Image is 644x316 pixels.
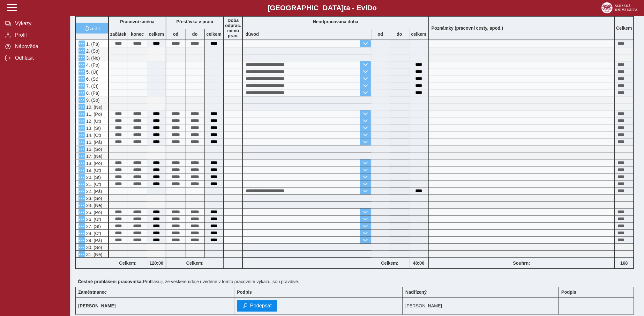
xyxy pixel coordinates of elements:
b: Neodpracovaná doba [313,19,358,24]
span: 26. (Út) [85,217,101,222]
span: 22. (Pá) [85,189,102,194]
span: vrátit [89,26,100,31]
span: 30. (So) [85,245,102,250]
b: 48:00 [409,261,428,266]
button: Menu [79,48,85,54]
button: Menu [79,111,85,117]
button: Menu [79,69,85,75]
span: 6. (St) [85,77,98,82]
span: 9. (So) [85,98,100,103]
b: Podpis [561,290,576,295]
b: konec [128,32,147,37]
button: Menu [79,188,85,194]
span: 29. (Pá) [85,238,102,243]
b: celkem [147,32,166,37]
button: Menu [79,132,85,138]
button: Menu [79,216,85,222]
span: 16. (So) [85,147,102,152]
span: 2. (So) [85,48,100,54]
button: Menu [79,244,85,250]
button: Menu [79,223,85,229]
span: Nápověda [13,44,65,49]
span: 13. (St) [85,126,101,131]
button: Menu [79,237,85,243]
button: Menu [79,153,85,159]
b: do [185,32,204,37]
span: 18. (Po) [85,161,102,166]
span: 12. (Út) [85,119,101,124]
b: celkem [409,32,428,37]
button: Menu [79,125,85,131]
button: Menu [79,104,85,110]
b: Celkem: [371,261,409,266]
button: Menu [79,90,85,96]
button: Menu [79,202,85,208]
span: 31. (Ne) [85,252,102,257]
b: celkem [205,32,223,37]
b: Pracovní směna [120,19,154,24]
button: vrátit [76,23,108,33]
span: D [367,4,372,12]
b: Celkem: [166,261,223,266]
span: o [372,4,377,12]
button: Menu [79,139,85,145]
b: 168 [615,261,633,266]
b: [GEOGRAPHIC_DATA] a - Evi [19,4,625,12]
b: Nadřízený [405,290,427,295]
b: Přestávka v práci [176,19,213,24]
span: 3. (Ne) [85,55,100,61]
span: 11. (Po) [85,112,102,117]
span: 14. (Čt) [85,133,101,138]
span: 15. (Pá) [85,140,102,145]
span: 19. (Út) [85,168,101,173]
span: Odhlásit [13,55,65,61]
b: od [166,32,185,37]
b: Čestné prohlášení pracovníka: [78,279,143,284]
span: 4. (Po) [85,62,100,68]
button: Menu [79,118,85,124]
b: od [371,32,390,37]
button: Menu [79,76,85,82]
span: Výkazy [13,21,65,26]
b: Doba odprac. mimo prac. [225,18,241,38]
button: Menu [79,146,85,152]
b: začátek [109,32,128,37]
b: Podpis [237,290,252,295]
button: Menu [79,40,85,47]
b: Celkem [616,26,632,31]
span: 23. (So) [85,196,102,201]
div: Prohlašuji, že veškeré údaje uvedené v tomto pracovním výkazu jsou pravdivé. [75,276,639,287]
span: Podepsat [250,303,272,309]
span: 25. (Po) [85,210,102,215]
button: Menu [79,55,85,61]
button: Menu [79,230,85,236]
span: 17. (Ne) [85,154,102,159]
span: 8. (Pá) [85,91,100,96]
button: Menu [79,160,85,166]
span: 1. (Pá) [85,41,100,47]
button: Menu [79,209,85,215]
button: Menu [79,174,85,180]
b: [PERSON_NAME] [78,303,116,308]
b: důvod [245,32,259,37]
td: [PERSON_NAME] [402,298,558,314]
span: 20. (St) [85,175,101,180]
img: logo_web_su.png [601,2,637,13]
span: 21. (Čt) [85,182,101,187]
b: Celkem: [109,261,147,266]
b: Zaměstnanec [78,290,107,295]
span: 28. (Čt) [85,231,101,236]
b: 120:00 [147,261,166,266]
button: Menu [79,97,85,103]
b: do [390,32,409,37]
b: Poznámky (pracovní cesty, apod.) [429,26,506,31]
button: Menu [79,167,85,173]
button: Menu [79,83,85,89]
span: 24. (Ne) [85,203,102,208]
button: Menu [79,62,85,68]
button: Menu [79,251,85,257]
span: Profil [13,32,65,38]
b: Souhrn: [513,261,530,266]
button: Menu [79,181,85,187]
button: Menu [79,195,85,201]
